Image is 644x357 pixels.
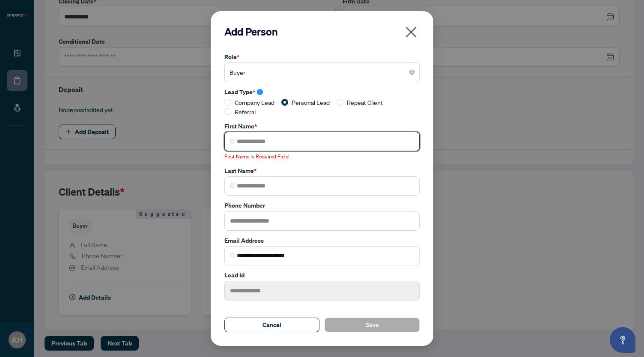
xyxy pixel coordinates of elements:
[404,25,418,39] span: close
[224,271,420,280] label: Lead Id
[230,139,235,144] img: search_icon
[224,318,319,332] button: Cancel
[230,253,235,258] img: search_icon
[224,236,420,245] label: Email Address
[343,98,386,107] span: Repeat Client
[224,153,289,160] span: First Name is Required Field
[224,122,420,131] label: First Name
[288,98,333,107] span: Personal Lead
[230,183,235,188] img: search_icon
[224,87,420,97] label: Lead Type
[230,64,414,80] span: Buyer
[224,201,420,210] label: Phone Number
[262,318,281,332] span: Cancel
[610,327,635,353] button: Open asap
[231,107,259,116] span: Referral
[231,98,278,107] span: Company Lead
[325,318,420,332] button: Save
[257,89,263,95] span: info-circle
[224,52,420,62] label: Role
[224,25,420,39] h2: Add Person
[224,166,420,176] label: Last Name
[409,70,414,75] span: close-circle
